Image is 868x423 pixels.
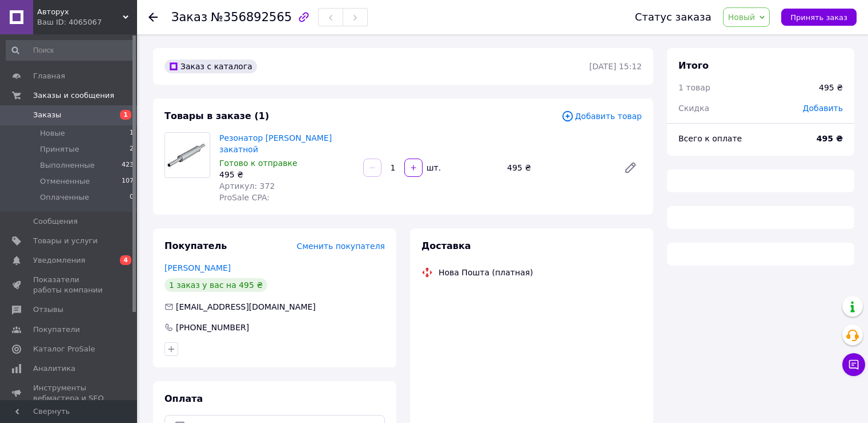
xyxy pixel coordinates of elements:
[219,181,275,191] span: Артикул: 372
[120,110,131,120] span: 1
[33,275,106,295] span: Показатели работы компании
[781,9,857,26] button: Принять заказ
[164,263,231,272] a: [PERSON_NAME]
[33,236,98,246] span: Товары и услуги
[803,104,843,113] span: Добавить
[40,176,90,187] span: Отмененные
[678,104,709,113] span: Скидка
[33,90,114,101] span: Заказы и сообщения
[33,325,80,335] span: Покупатели
[728,13,756,22] span: Новый
[176,302,316,311] span: [EMAIL_ADDRESS][DOMAIN_NAME]
[164,278,267,292] div: 1 заказ у вас на 495 ₴
[817,134,843,143] b: 495 ₴
[164,110,269,121] span: Товары в заказе (1)
[6,40,135,61] input: Поиск
[33,305,63,315] span: Отзывы
[122,176,134,187] span: 107
[678,83,710,92] span: 1 товар
[33,71,65,81] span: Главная
[175,322,250,333] div: [PHONE_NUMBER]
[120,255,131,265] span: 4
[436,267,536,278] div: Нова Пошта (платная)
[503,160,614,176] div: 495 ₴
[33,216,78,227] span: Сообщения
[148,11,158,23] div: Вернуться назад
[130,128,134,139] span: 1
[424,162,442,173] div: шт.
[219,159,298,168] span: Готово к отправке
[619,156,642,179] a: Редактировать
[165,137,210,173] img: Резонатор Chery Amulet закатной
[678,134,742,143] span: Всего к оплате
[37,7,123,17] span: Авторух
[33,344,95,354] span: Каталог ProSale
[122,160,134,171] span: 423
[33,363,75,374] span: Аналитика
[171,10,207,24] span: Заказ
[211,10,292,24] span: №356892565
[37,17,137,27] div: Ваш ID: 4065067
[842,353,865,376] button: Чат с покупателем
[561,110,642,122] span: Добавить товар
[40,192,89,203] span: Оплаченные
[33,383,106,404] span: Инструменты вебмастера и SEO
[678,60,709,71] span: Итого
[219,169,354,180] div: 495 ₴
[297,242,385,251] span: Сменить покупателя
[164,240,227,251] span: Покупатель
[33,255,85,266] span: Уведомления
[164,60,257,73] div: Заказ с каталога
[40,144,79,155] span: Принятые
[219,193,270,202] span: ProSale CPA:
[130,144,134,155] span: 2
[33,110,61,120] span: Заказы
[421,240,471,251] span: Доставка
[635,11,712,23] div: Статус заказа
[164,393,203,404] span: Оплата
[790,13,847,22] span: Принять заказ
[219,133,332,154] a: Резонатор [PERSON_NAME] закатной
[819,82,843,93] div: 495 ₴
[589,62,642,71] time: [DATE] 15:12
[40,128,65,139] span: Новые
[40,160,95,171] span: Выполненные
[130,192,134,203] span: 0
